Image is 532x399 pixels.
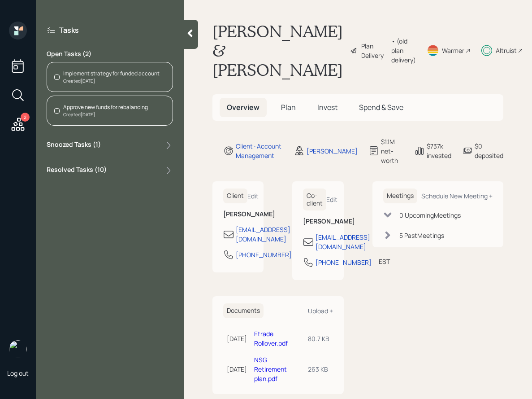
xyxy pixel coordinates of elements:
div: $737k invested [427,141,451,160]
div: Altruist [496,46,517,55]
h6: [PERSON_NAME] [303,218,333,225]
div: [PHONE_NUMBER] [236,250,292,259]
div: $0 deposited [475,141,503,160]
div: 2 [21,113,30,122]
div: [PERSON_NAME] [307,146,358,156]
span: Plan [281,102,296,112]
div: [EMAIL_ADDRESS][DOMAIN_NAME] [236,225,290,244]
div: 5 Past Meeting s [399,231,444,240]
div: [DATE] [227,364,247,374]
img: sami-boghos-headshot.png [9,340,27,358]
div: Warmer [442,46,464,55]
div: [EMAIL_ADDRESS][DOMAIN_NAME] [316,232,370,251]
h6: Client [223,189,247,203]
label: Tasks [59,25,79,35]
span: Spend & Save [359,102,403,112]
div: $1.1M net-worth [381,137,403,165]
div: Plan Delivery [361,41,387,60]
label: Resolved Tasks ( 10 ) [47,165,107,176]
a: Etrade Rollover.pdf [254,329,288,347]
label: Snoozed Tasks ( 1 ) [47,140,101,151]
div: Created [DATE] [63,78,160,84]
div: Schedule New Meeting + [421,192,493,200]
a: NSG Retirement plan.pdf [254,355,287,383]
div: Implement strategy for funded account [63,70,160,78]
div: 263 KB [308,364,329,374]
div: 0 Upcoming Meeting s [399,210,461,220]
div: Edit [326,195,337,204]
h6: Meetings [383,189,417,203]
div: Log out [7,369,29,377]
div: • (old plan-delivery) [391,36,416,65]
span: Overview [227,102,260,112]
div: 80.7 KB [308,334,329,343]
div: Created [DATE] [63,111,148,118]
h6: Co-client [303,189,326,211]
h6: [PERSON_NAME] [223,210,253,218]
div: [PHONE_NUMBER] [316,258,372,267]
span: Invest [317,102,337,112]
h6: Documents [223,303,264,318]
div: Edit [247,192,259,200]
div: Upload + [308,307,333,315]
h1: [PERSON_NAME] & [PERSON_NAME] [212,22,343,80]
div: [DATE] [227,334,247,343]
label: Open Tasks ( 2 ) [47,49,173,58]
div: Client · Account Management [236,141,283,160]
div: Approve new funds for rebalancing [63,103,148,111]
